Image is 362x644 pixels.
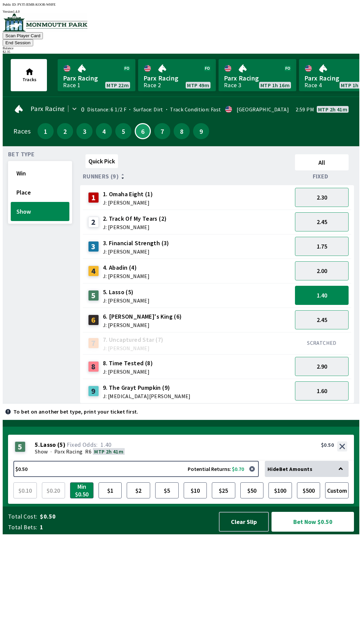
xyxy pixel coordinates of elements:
div: Runners (9) [83,173,292,180]
div: 6 [88,315,99,325]
button: Win [11,164,69,183]
button: 7 [154,123,170,139]
span: 5 [117,129,130,133]
span: PYJT-JEMR-KOOR-WHFE [17,3,56,6]
span: $500 [299,484,319,497]
span: ( 5 ) [57,441,65,448]
span: 9. The Grayt Pumpkin (9) [103,383,191,392]
button: $5 [155,482,179,498]
button: 8 [174,123,190,139]
span: Parx Racing [63,74,130,83]
span: $100 [270,484,290,497]
button: Show [11,202,69,221]
span: 1.60 [317,387,327,395]
div: Fixed [292,173,351,180]
span: 4 [98,129,110,133]
a: Parx RacingRace 3MTP 1h 16m [219,59,296,91]
button: 2.30 [295,188,349,207]
button: 1.75 [295,237,349,256]
button: 2.90 [295,357,349,376]
button: $100 [268,482,292,498]
div: 4 [88,266,99,276]
span: J: [PERSON_NAME] [103,298,149,303]
span: Show [35,448,48,455]
div: [GEOGRAPHIC_DATA] [237,107,289,112]
span: 1.40 [317,291,327,299]
div: 3 [88,241,99,252]
span: Distance: 6 1/2 F [87,106,126,113]
button: 1 [38,123,54,139]
button: $0.50Potential Returns: $0.70 [13,461,259,477]
button: 2.45 [295,212,349,231]
span: MTP 2h 41m [94,448,123,455]
button: 3 [76,123,93,139]
button: $1 [99,482,122,498]
div: 5 [15,441,25,452]
button: All [295,154,349,170]
button: $25 [212,482,235,498]
button: 2.00 [295,261,349,280]
span: 2:59 PM [296,107,314,112]
span: Track Condition: Fast [163,106,221,113]
div: Races [13,128,31,134]
span: $0.50 [40,513,213,521]
span: 8 [175,129,188,133]
div: 9 [88,386,99,396]
span: Total Bets: [8,523,37,531]
span: MTP 22m [107,83,129,88]
span: J: [PERSON_NAME] [103,200,153,205]
span: 1 [40,523,213,531]
button: 5 [115,123,131,139]
button: 2 [57,123,73,139]
span: 2.30 [317,194,327,201]
div: 5 [88,290,99,301]
span: 7 [156,129,169,133]
span: 5 . [35,441,40,448]
span: Win [16,169,64,177]
span: 1.40 [101,441,112,448]
button: 4 [96,123,112,139]
span: Fixed [313,174,328,179]
span: J: [PERSON_NAME] [103,249,169,254]
span: 2.45 [317,218,327,226]
span: 4. Abadin (4) [103,263,149,272]
span: $1 [100,484,120,497]
span: J: [PERSON_NAME] [103,224,167,230]
span: · [51,448,52,455]
div: $ 2.35 [3,50,359,54]
span: R6 [85,448,92,455]
span: Bet Type [8,152,35,157]
span: $2 [128,484,148,497]
span: Parx Racing [224,74,291,83]
button: Place [11,183,69,202]
button: 6 [135,123,151,139]
p: To bet on another bet type, print your ticket first. [13,409,138,414]
button: End Session [3,39,33,46]
span: Lasso [40,441,56,448]
button: Quick Pick [85,154,118,168]
button: $2 [127,482,150,498]
div: Balance [3,46,359,50]
div: 7 [88,338,99,348]
span: 5. Lasso (5) [103,288,149,297]
span: J: [PERSON_NAME] [103,273,149,279]
span: Hide Bet Amounts [267,466,312,472]
div: 1 [88,192,99,203]
button: 2.45 [295,310,349,329]
button: Min $0.50 [70,482,94,498]
span: J: [PERSON_NAME] [103,369,153,374]
a: Parx RacingRace 2MTP 49m [138,59,216,91]
span: 2. Track Of My Tears (2) [103,214,167,223]
span: 1. Omaha Eight (1) [103,190,153,199]
span: Clear Slip [225,518,263,526]
span: 6. [PERSON_NAME]'s King (6) [103,312,182,321]
div: $0.50 [321,441,334,448]
div: SCRATCHED [295,339,349,346]
span: 1.75 [317,243,327,250]
span: 8. Time Tested (8) [103,359,153,368]
span: 6 [137,129,148,133]
span: 3 [78,129,91,133]
div: Version 1.4.0 [3,10,359,13]
span: MTP 49m [187,83,209,88]
div: Public ID: [3,3,359,6]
